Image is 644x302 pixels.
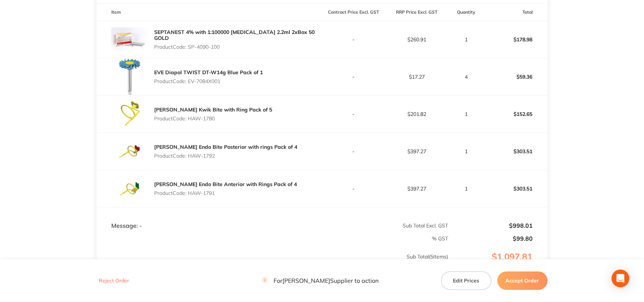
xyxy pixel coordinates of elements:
[322,37,385,42] p: -
[448,37,484,42] p: 1
[448,74,484,80] p: 4
[97,236,448,241] p: % GST
[485,31,547,48] p: $178.98
[111,96,148,133] img: b2l0OWN5dQ
[448,148,484,154] p: 1
[154,106,272,113] a: [PERSON_NAME] Kwik Bite with Ring Pack of 5
[154,69,263,76] a: EVE Diapol TWIST DT-W14g Blue Pack of 1
[322,111,385,117] p: -
[386,186,448,192] p: $397.27
[111,21,148,58] img: c205ODRxbA
[386,111,448,117] p: $201.82
[154,190,297,196] p: Product Code: HAW-1791
[484,4,548,21] th: Total
[385,4,448,21] th: RRP Price Excl. GST
[322,148,385,154] p: -
[322,186,385,192] p: -
[154,44,322,50] p: Product Code: SP-4090-100
[448,235,532,242] p: $99.80
[497,271,548,290] button: Accept Order
[322,223,448,229] p: Sub Total Excl. GST
[262,277,379,284] p: For [PERSON_NAME] Supplier to action
[111,170,148,207] img: cXZvNTlicA
[448,222,532,229] p: $998.01
[485,180,547,198] p: $303.51
[441,271,491,290] button: Edit Prices
[111,58,148,95] img: NzJyaGVvbQ
[96,278,131,284] button: Reject Order
[322,74,385,80] p: -
[96,207,322,229] td: Message: -
[485,143,547,160] p: $303.51
[97,254,448,274] p: Sub Total ( 5 Items)
[485,105,547,123] p: $152.65
[154,29,315,41] a: SEPTANEST 4% with 1:100000 [MEDICAL_DATA] 2.2ml 2xBox 50 GOLD
[485,68,547,86] p: $59.36
[96,4,322,21] th: Item
[448,4,484,21] th: Quantity
[386,148,448,154] p: $397.27
[448,111,484,117] p: 1
[154,181,297,188] a: [PERSON_NAME] Endo Bite Anterior with Rings Pack of 4
[386,37,448,42] p: $260.91
[111,133,148,170] img: NW1lNHMwYw
[611,270,629,287] div: Open Intercom Messenger
[154,78,263,84] p: Product Code: EV-7084X001
[448,252,547,277] p: $1,097.81
[154,153,297,159] p: Product Code: HAW-1792
[154,116,272,121] p: Product Code: HAW-1780
[154,144,297,150] a: [PERSON_NAME] Endo Bite Posterior with rings Pack of 4
[322,4,385,21] th: Contract Price Excl. GST
[448,186,484,192] p: 1
[386,74,448,80] p: $17.27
